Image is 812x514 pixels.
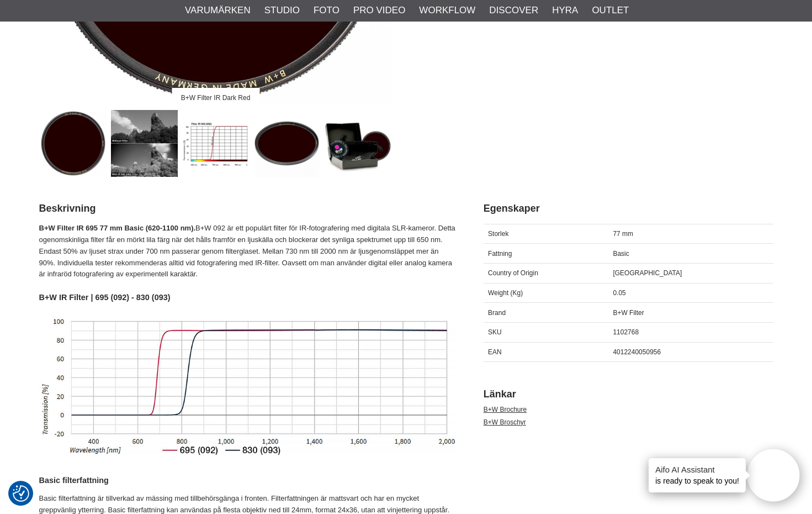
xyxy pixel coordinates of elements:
[39,292,456,303] h4: B+W IR Filter | 695 (092) - 830 (093)
[484,418,526,426] a: B+W Broschyr
[39,313,456,457] img: B+W IR Filter - 695 and 830
[655,464,739,475] h4: Aifo AI Assistant
[325,110,391,177] img: B+W Filter
[488,269,538,277] span: Country of Origin
[613,250,629,258] span: Basic
[39,475,456,486] h4: Basic filterfattning
[40,110,107,177] img: B+W Filter IR Dark Red
[613,328,639,336] span: 1102768
[13,485,29,502] img: Revisit consent button
[13,484,29,503] button: Samtyckesinställningar
[253,110,320,177] img: IR-Filter 77 mm IR Dark Red
[419,3,475,18] a: Workflow
[488,309,506,317] span: Brand
[111,110,178,177] img: Sample Image
[613,289,625,297] span: 0.05
[488,348,502,356] span: EAN
[39,224,196,232] strong: B+W Filter IR 695 77 mm Basic (620-1100 nm).
[484,202,773,216] h2: Egenskaper
[592,3,629,18] a: Outlet
[488,289,523,297] span: Weight (Kg)
[484,406,527,413] a: B+W Brochure
[39,202,456,216] h2: Beskrivning
[353,3,405,18] a: Pro Video
[488,250,512,258] span: Fattning
[552,3,578,18] a: Hyra
[185,3,251,18] a: Varumärken
[182,110,249,177] img: Transmission Curve
[613,348,661,356] span: 4012240050956
[488,328,502,336] span: SKU
[39,223,456,280] p: B+W 092 är ett populärt filter för IR-fotografering med digitala SLR-kameror. Detta ogenomskinlig...
[172,88,259,107] div: B+W Filter IR Dark Red
[488,230,508,238] span: Storlek
[314,3,339,18] a: Foto
[613,309,644,317] span: B+W Filter
[613,269,682,277] span: [GEOGRAPHIC_DATA]
[489,3,538,18] a: Discover
[264,3,300,18] a: Studio
[484,387,773,401] h2: Länkar
[613,230,633,238] span: 77 mm
[649,458,746,492] div: is ready to speak to you!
